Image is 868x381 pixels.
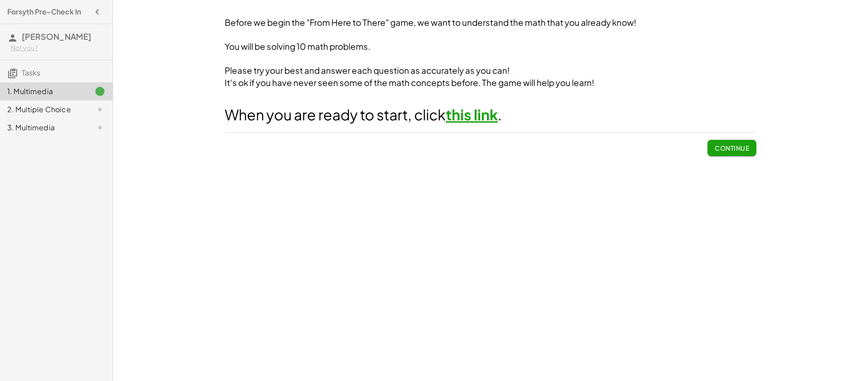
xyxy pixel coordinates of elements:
i: Task not started. [94,104,105,115]
h4: Forsyth Pre-Check In [7,6,81,17]
span: [PERSON_NAME] [22,31,91,42]
span: Tasks [22,68,40,77]
div: 3. Multimedia [7,122,80,133]
a: this link [446,105,498,124]
i: Task not started. [94,122,105,133]
button: Continue [708,140,756,156]
span: . [498,105,502,124]
span: Continue [715,144,749,152]
span: Please try your best and answer each question as accurately as you can! [225,65,509,76]
div: 1. Multimedia [7,86,80,97]
div: Not you? [11,43,105,52]
i: Task finished. [94,86,105,97]
span: Before we begin the "From Here to There" game, we want to understand the math that you already know! [225,17,636,28]
span: When you are ready to start, click [225,105,446,124]
span: You will be solving 10 math problems. [225,41,370,52]
div: 2. Multiple Choice [7,104,80,115]
span: It's ok if you have never seen some of the math concepts before. The game will help you learn! [225,77,594,88]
